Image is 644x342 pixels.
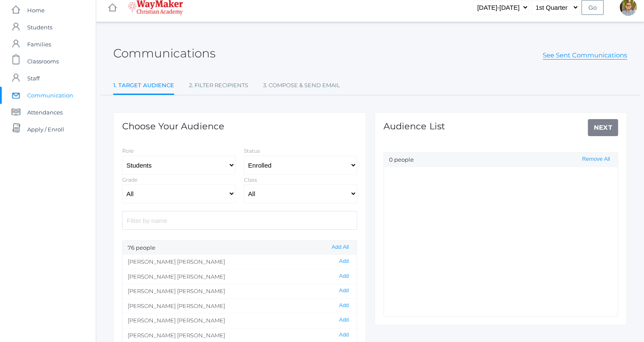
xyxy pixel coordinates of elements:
a: See Sent Communications [543,51,627,60]
button: Add All [329,244,351,251]
span: Classrooms [27,53,59,70]
label: Role [122,148,134,154]
h2: Communications [113,47,215,60]
span: Students [27,19,52,36]
li: [PERSON_NAME] [PERSON_NAME] [123,269,357,284]
a: 1. Target Audience [113,77,174,95]
span: Communication [27,87,73,104]
input: Filter by name [122,211,357,229]
li: [PERSON_NAME] [PERSON_NAME] [123,313,357,328]
button: Add [336,316,351,324]
label: Grade [122,177,137,183]
button: Add [336,287,351,294]
span: Staff [27,70,40,87]
h1: Choose Your Audience [122,121,224,131]
a: 3. Compose & Send Email [263,77,340,94]
button: Add [336,331,351,339]
button: Add [336,258,351,265]
li: [PERSON_NAME] [PERSON_NAME] [123,255,357,269]
button: Add [336,302,351,309]
span: Families [27,36,51,53]
span: Apply / Enroll [27,121,64,138]
a: 2. Filter Recipients [189,77,248,94]
h1: Audience List [384,121,445,131]
span: Home [27,2,45,19]
button: Add [336,273,351,280]
li: [PERSON_NAME] [PERSON_NAME] [123,299,357,313]
li: [PERSON_NAME] [PERSON_NAME] [123,284,357,299]
span: Attendances [27,104,63,121]
div: 0 people [384,153,618,167]
button: Remove All [579,156,613,163]
label: Status [244,148,260,154]
label: Class [244,177,257,183]
div: 76 people [123,241,357,255]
